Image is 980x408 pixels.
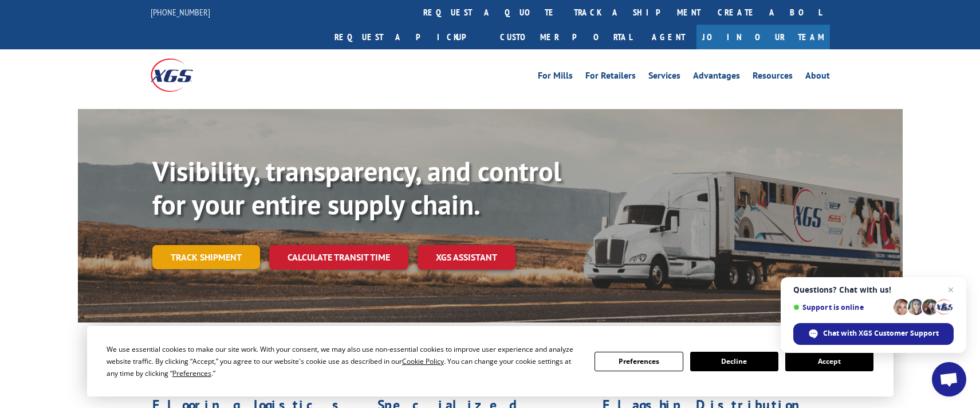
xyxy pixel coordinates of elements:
a: Request a pickup [326,25,491,49]
a: XGS ASSISTANT [418,245,515,270]
span: Questions? Chat with us! [793,285,954,294]
a: Track shipment [152,245,260,269]
a: Services [648,71,680,84]
b: Visibility, transparency, and control for your entire supply chain. [152,153,561,222]
button: Decline [690,352,778,371]
a: Agent [640,25,696,49]
a: About [805,71,830,84]
span: Chat with XGS Customer Support [823,328,939,339]
a: Join Our Team [696,25,830,49]
div: Open chat [932,362,966,397]
a: For Mills [538,71,573,84]
span: Close chat [944,283,958,297]
div: Cookie Consent Prompt [87,326,894,397]
button: Accept [785,352,873,371]
span: Cookie Policy [402,356,444,366]
button: Preferences [595,352,683,371]
a: For Retailers [585,71,636,84]
div: We use essential cookies to make our site work. With your consent, we may also use non-essential ... [107,343,581,379]
a: Calculate transit time [269,245,408,270]
span: Preferences [172,368,211,378]
a: Advantages [693,71,740,84]
a: Customer Portal [491,25,640,49]
span: Support is online [793,303,890,312]
a: [PHONE_NUMBER] [151,6,210,18]
a: Resources [753,71,793,84]
div: Chat with XGS Customer Support [793,323,954,345]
